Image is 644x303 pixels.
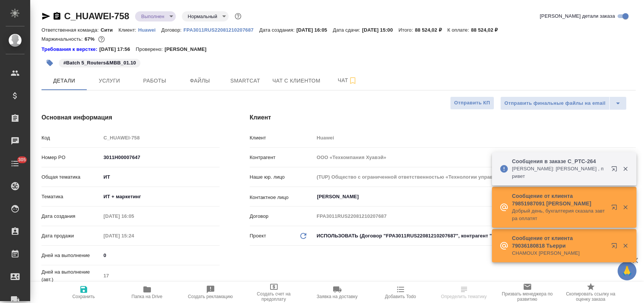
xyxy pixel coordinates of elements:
[136,46,165,53] p: Проверено:
[250,194,314,201] p: Контактное лицо
[64,11,129,21] a: C_HUAWEI-758
[227,76,263,86] span: Smartcat
[137,76,173,86] span: Работы
[512,192,606,207] p: Сообщение от клиента 79851987091 [PERSON_NAME]
[242,282,306,303] button: Создать счет на предоплату
[41,134,101,142] p: Код
[41,55,58,71] button: Добавить тэг
[182,76,218,86] span: Файлы
[314,230,636,242] div: ИСПОЛЬЗОВАТЬ (Договор "FPA3011RUS22081210207687", контрагент "ООО «Техкомпания Хуавэй»")
[101,171,219,184] div: ИТ
[441,294,487,299] span: Определить тематику
[500,96,627,110] div: split button
[41,232,101,240] p: Дата продажи
[512,165,606,180] p: [PERSON_NAME]: [PERSON_NAME] , привет
[348,76,357,85] svg: Подписаться
[14,156,31,164] span: 305
[314,171,636,182] input: Пустое поле
[161,27,184,33] p: Договор:
[41,213,101,220] p: Дата создания
[41,113,220,122] h4: Основная информация
[250,232,266,240] p: Проект
[369,282,432,303] button: Добавить Todo
[471,27,503,33] p: 88 524,02 ₽
[183,26,259,33] a: FPA3011RUS22081210207687
[41,46,99,53] div: Нажми, чтобы открыть папку с инструкцией
[500,96,610,110] button: Отправить финальные файлы на email
[272,76,320,86] span: Чат с клиентом
[101,132,219,143] input: Пустое поле
[329,76,366,85] span: Чат
[188,294,233,299] span: Создать рекламацию
[138,27,161,33] p: Huawei
[250,113,636,122] h4: Клиент
[46,76,82,86] span: Детали
[85,36,96,42] p: 67%
[317,294,357,299] span: Заявка на доставку
[454,99,490,107] span: Отправить КП
[41,27,101,33] p: Ответственная команда:
[41,36,85,42] p: Маржинальность:
[512,207,606,222] p: Добрый день, бухгалтерия сказала завтра оплатят
[182,11,229,21] div: Выполнен
[72,294,95,299] span: Сохранить
[512,158,606,165] p: Сообщения в заказе C_PTC-264
[398,27,415,33] p: Итого:
[118,27,138,33] p: Клиент:
[314,152,636,163] input: Пустое поле
[314,132,636,143] input: Пустое поле
[540,12,615,20] span: [PERSON_NAME] детали заказа
[41,12,51,21] button: Скопировать ссылку для ЯМессенджера
[607,161,625,179] button: Открыть в новой вкладке
[52,12,61,21] button: Скопировать ссылку
[447,27,471,33] p: К оплате:
[247,291,301,302] span: Создать счет на предоплату
[101,250,219,261] input: ✎ Введи что-нибудь
[101,152,219,163] input: ✎ Введи что-нибудь
[139,13,166,20] button: Выполнен
[250,134,314,142] p: Клиент
[115,282,179,303] button: Папка на Drive
[41,268,101,283] p: Дней на выполнение (авт.)
[333,27,362,33] p: Дата сдачи:
[52,282,115,303] button: Сохранить
[259,27,296,33] p: Дата создания:
[607,238,625,256] button: Открыть в новой вкладке
[618,204,633,211] button: Закрыть
[186,13,220,20] button: Нормальный
[183,27,259,33] p: FPA3011RUS22081210207687
[504,99,606,108] span: Отправить финальные файлы на email
[618,165,633,172] button: Закрыть
[41,252,101,259] p: Дней на выполнение
[41,173,101,181] p: Общая тематика
[618,242,633,249] button: Закрыть
[607,200,625,218] button: Открыть в новой вкладке
[41,46,99,53] a: Требования к верстке:
[63,59,136,67] p: #Batch 5_Routers&MBB_01.10
[101,27,118,33] p: Сити
[101,230,167,241] input: Пустое поле
[2,154,28,173] a: 305
[297,27,333,33] p: [DATE] 16:05
[385,294,416,299] span: Добавить Todo
[250,154,314,161] p: Контрагент
[179,282,242,303] button: Создать рекламацию
[512,249,606,257] p: CHAMOUX [PERSON_NAME]
[91,76,128,86] span: Услуги
[512,234,606,249] p: Сообщение от клиента 79036180818 Тьерри
[135,11,175,21] div: Выполнен
[58,59,141,66] span: Batch 5_Routers&MBB_01.10
[41,154,101,161] p: Номер PO
[101,211,167,222] input: Пустое поле
[99,46,136,53] p: [DATE] 17:56
[138,26,161,33] a: Huawei
[97,34,106,44] button: 24609.90 RUB;
[432,282,496,303] button: Определить тематику
[132,294,163,299] span: Папка на Drive
[233,11,243,21] button: Доп статусы указывают на важность/срочность заказа
[101,270,219,281] input: Пустое поле
[306,282,369,303] button: Заявка на доставку
[164,46,212,53] p: [PERSON_NAME]
[101,190,219,203] div: ИТ + маркетинг
[362,27,399,33] p: [DATE] 15:00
